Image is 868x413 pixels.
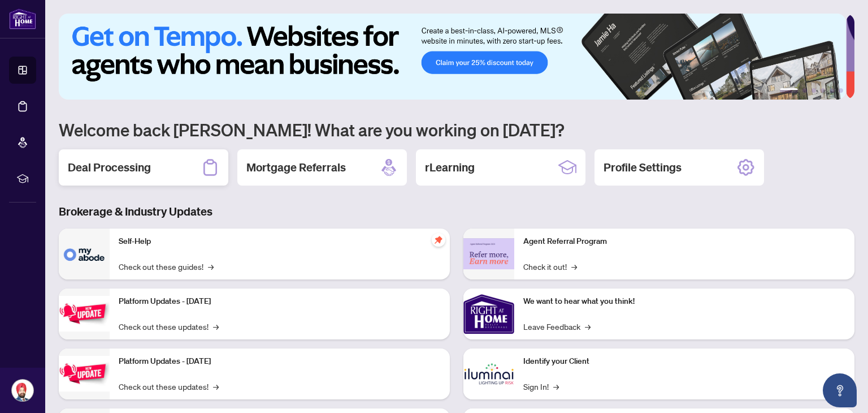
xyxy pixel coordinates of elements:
p: Self-Help [119,235,441,248]
a: Sign In!→ [523,380,559,393]
img: Platform Updates - July 21, 2025 [59,296,110,332]
p: Platform Updates - [DATE] [119,355,441,368]
img: logo [9,8,36,29]
span: → [571,260,577,273]
button: 6 [839,88,843,93]
span: → [208,260,214,273]
h2: Deal Processing [68,160,151,175]
button: 5 [830,88,834,93]
img: Self-Help [59,229,110,279]
p: Platform Updates - [DATE] [119,295,441,308]
h1: Welcome back [PERSON_NAME]! What are you working on [DATE]? [59,119,854,140]
button: Open asap [823,373,857,407]
a: Check out these updates!→ [119,380,219,393]
img: Slide 0 [59,14,846,100]
a: Check out these updates!→ [119,320,219,333]
p: We want to hear what you think! [523,295,845,308]
h2: Profile Settings [604,160,682,175]
p: Identify your Client [523,355,845,368]
img: Agent Referral Program [463,238,514,269]
img: Identify your Client [463,349,514,399]
img: Platform Updates - July 8, 2025 [59,356,110,392]
button: 1 [780,88,798,93]
span: → [213,380,219,393]
h3: Brokerage & Industry Updates [59,204,854,220]
h2: Mortgage Referrals [246,160,346,175]
span: → [213,320,219,333]
a: Leave Feedback→ [523,320,591,333]
h2: rLearning [425,160,475,175]
a: Check it out!→ [523,260,577,273]
a: Check out these guides!→ [119,260,214,273]
button: 4 [821,88,825,93]
button: 2 [802,88,807,93]
img: Profile Icon [12,380,33,401]
img: We want to hear what you think! [463,289,514,339]
button: 3 [811,88,816,93]
span: pushpin [432,233,445,247]
span: → [553,380,559,393]
p: Agent Referral Program [523,235,845,248]
span: → [585,320,591,333]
